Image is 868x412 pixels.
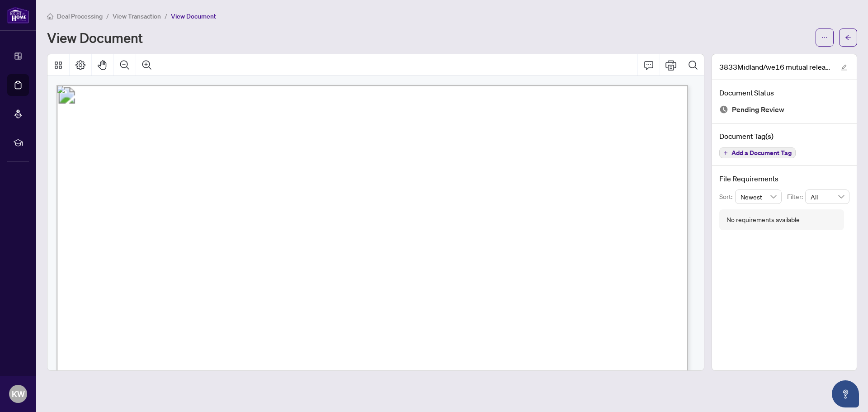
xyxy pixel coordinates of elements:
[113,12,161,20] span: View Transaction
[719,147,796,158] button: Add a Document Tag
[12,388,25,400] span: KW
[57,12,103,20] span: Deal Processing
[47,13,53,19] span: home
[832,380,859,407] button: Open asap
[731,150,792,156] span: Add a Document Tag
[723,151,728,155] span: plus
[47,30,143,45] h1: View Document
[811,190,844,204] span: All
[106,11,109,21] li: /
[719,87,849,98] h4: Document Status
[726,215,800,225] div: No requirements available
[821,34,828,41] span: ellipsis
[719,192,735,202] p: Sort:
[171,12,216,20] span: View Document
[732,104,784,116] span: Pending Review
[165,11,167,21] li: /
[787,192,805,202] p: Filter:
[841,64,847,71] span: edit
[741,190,777,204] span: Newest
[719,131,849,142] h4: Document Tag(s)
[845,34,851,41] span: arrow-left
[719,62,832,72] span: 3833MidlandAve16 mutual release2 EXECUTED 2.pdf
[719,173,849,184] h4: File Requirements
[719,105,728,114] img: Document Status
[7,7,29,24] img: logo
